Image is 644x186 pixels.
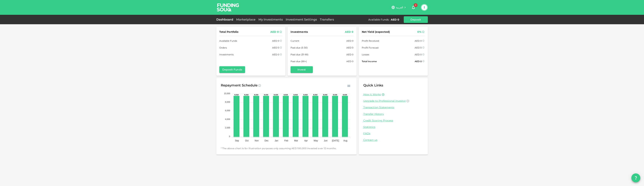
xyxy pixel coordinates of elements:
[391,18,399,21] div: AED 0
[219,30,239,34] span: Total Portfolio
[404,16,428,23] button: Deposit
[229,135,230,138] tspan: 0
[272,46,279,50] div: AED 0
[235,18,257,21] a: Marketplace
[219,39,237,43] span: Available Funds
[221,147,352,150] span: * The above chart is for illustration purposes only assuming AED 100,000 invested over 12 months.
[368,18,389,21] div: Available Funds :
[264,139,268,142] tspan: Dec
[257,18,284,21] a: My Investments
[255,139,258,142] tspan: Nov
[225,118,230,120] tspan: 4,000
[345,30,354,34] div: AED 0
[225,101,230,103] tspan: 8,000
[346,53,354,56] div: AED 0
[362,59,377,63] span: Total Income
[362,53,369,56] span: Losses
[235,139,239,142] tspan: Sep
[225,127,230,129] tspan: 2,000
[422,5,427,10] button: I
[363,112,423,116] a: Transfer History
[224,92,230,95] tspan: 10,000
[346,59,354,63] div: AED 0
[291,30,308,34] span: Investments
[346,46,354,50] div: AED 0
[284,139,288,142] tspan: Feb
[417,30,421,34] div: 0%
[314,139,318,142] tspan: May
[245,139,248,142] tspan: Oct
[332,139,339,142] tspan: [DATE]
[362,46,379,50] span: Profit Forecast
[318,18,335,21] a: Transfers
[363,138,423,142] a: Contact us
[284,18,318,21] a: Investment Settings
[225,109,230,112] tspan: 6,000
[415,53,422,56] div: AED 0
[363,99,423,103] a: Upgrade to Professional Investor
[363,119,423,122] a: Credit Scoring Process
[363,93,381,96] a: How it Works
[410,4,417,11] button: 0
[274,139,278,142] tspan: Jan
[291,66,313,73] button: Invest
[396,6,403,9] span: العربية
[415,59,422,63] div: AED 0
[294,139,298,142] tspan: Mar
[291,53,309,56] span: Past due (31-90)
[219,66,245,73] button: Deposit Funds
[291,46,308,50] span: Past due (5-30)
[415,46,422,50] div: AED 0
[362,30,390,34] span: Net Yield (expected)
[363,99,406,103] span: Upgrade to Professional Investor
[291,59,307,63] span: Past due (90+)
[346,39,354,43] div: AED 0
[343,139,347,142] tspan: Aug
[304,139,308,142] tspan: Apr
[324,139,327,142] tspan: Jun
[363,106,423,109] a: Transaction Statements
[219,46,227,50] span: Orders
[272,39,279,43] div: AED 0
[414,3,417,7] span: 0
[221,83,258,88] div: Repayment Schedule
[631,173,640,182] button: question
[415,39,422,43] div: AED 0
[362,39,379,43] span: Profit Received
[272,53,279,56] div: AED 0
[219,53,234,56] span: Investments
[291,39,299,43] span: Current
[270,30,279,34] div: AED 0
[363,83,383,87] span: Quick Links
[216,18,235,21] a: Dashboard
[363,132,423,135] a: FAQs
[363,125,423,129] a: Statistics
